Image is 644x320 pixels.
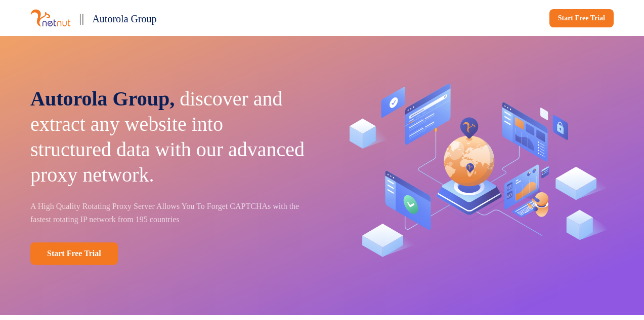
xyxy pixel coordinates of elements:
[549,9,614,27] a: Start Free Trial
[30,242,118,265] a: Start Free Trial
[30,86,308,188] p: discover and extract any website into structured data with our advanced proxy network.
[30,87,175,110] span: Autorola Group,
[92,13,156,24] span: Autorola Group
[30,200,308,226] p: A High Quality Rotating Proxy Server Allows You To Forget CAPTCHAs with the fastest rotating IP n...
[79,8,84,28] p: ||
